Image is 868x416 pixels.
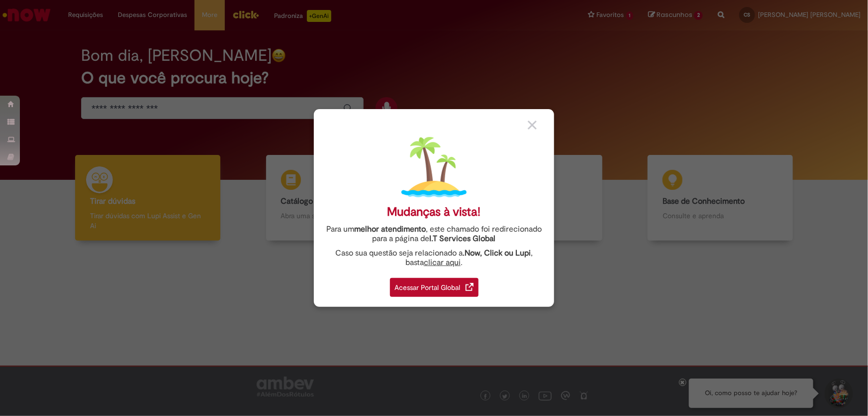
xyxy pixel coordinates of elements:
strong: .Now, Click ou Lupi [463,248,531,258]
strong: melhor atendimento [354,224,426,234]
img: island.png [401,135,467,200]
div: Acessar Portal Global [390,278,479,297]
img: close_button_grey.png [528,121,537,130]
a: Acessar Portal Global [390,273,479,297]
div: Mudanças à vista! [387,205,481,219]
a: clicar aqui [424,252,461,268]
img: redirect_link.png [466,283,474,291]
div: Caso sua questão seja relacionado a , basta . [321,249,547,268]
div: Para um , este chamado foi redirecionado para a página de [321,225,547,244]
a: I.T Services Global [430,228,496,244]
